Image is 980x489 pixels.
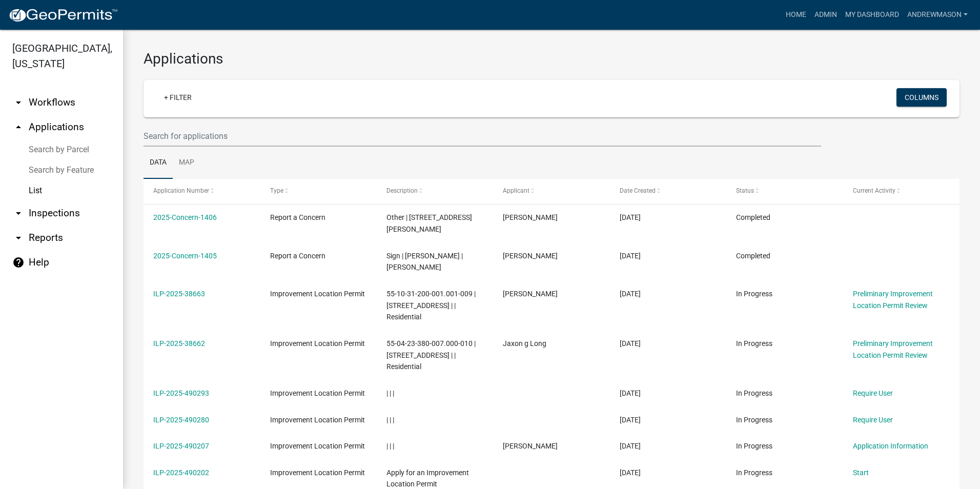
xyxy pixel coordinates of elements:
[12,256,25,269] i: help
[620,339,641,348] span: 10/09/2025
[853,442,928,450] a: Application Information
[736,187,754,194] span: Status
[386,252,463,272] span: Sign | Whetstine Rd | John Clark
[736,213,770,221] span: Completed
[610,179,726,203] datatable-header-cell: Date Created
[153,416,209,424] a: ILP-2025-490280
[620,290,641,298] span: 10/09/2025
[12,207,25,219] i: arrow_drop_down
[853,187,895,194] span: Current Activity
[620,416,641,424] span: 10/09/2025
[503,290,558,298] span: Martha malm
[156,88,200,107] a: + Filter
[503,442,558,450] span: Matt Cox
[736,442,772,450] span: In Progress
[386,290,476,321] span: 55-10-31-200-001.001-009 | 858 CENTENNIAL RD | | Residential
[620,252,641,260] span: 10/09/2025
[153,442,209,450] a: ILP-2025-490207
[153,187,209,194] span: Application Number
[270,213,325,221] span: Report a Concern
[853,290,933,310] a: Preliminary Improvement Location Permit Review
[843,179,959,203] datatable-header-cell: Current Activity
[270,468,365,477] span: Improvement Location Permit
[386,339,476,371] span: 55-04-23-380-007.000-010 | 3642 WHIPPOORWILL LAKE N DR | | Residential
[620,213,641,221] span: 10/09/2025
[503,339,546,348] span: Jaxon g Long
[503,252,558,260] span: Charlie Wilson
[386,468,469,488] span: Apply for an Improvement Location Permit
[144,147,173,179] a: Data
[903,5,972,25] a: AndrewMason
[736,252,770,260] span: Completed
[12,96,25,109] i: arrow_drop_down
[153,252,217,260] a: 2025-Concern-1405
[144,50,959,68] h3: Applications
[841,5,903,25] a: My Dashboard
[726,179,843,203] datatable-header-cell: Status
[270,290,365,298] span: Improvement Location Permit
[386,442,394,450] span: | | |
[620,442,641,450] span: 10/09/2025
[153,290,205,298] a: ILP-2025-38663
[270,252,325,260] span: Report a Concern
[503,187,529,194] span: Applicant
[270,339,365,348] span: Improvement Location Permit
[386,416,394,424] span: | | |
[12,121,25,133] i: arrow_drop_up
[853,339,933,359] a: Preliminary Improvement Location Permit Review
[270,389,365,397] span: Improvement Location Permit
[853,416,893,424] a: Require User
[12,232,25,244] i: arrow_drop_down
[260,179,376,203] datatable-header-cell: Type
[620,187,656,194] span: Date Created
[270,442,365,450] span: Improvement Location Permit
[153,213,217,221] a: 2025-Concern-1406
[853,468,869,477] a: Start
[386,389,394,397] span: | | |
[377,179,493,203] datatable-header-cell: Description
[620,389,641,397] span: 10/09/2025
[736,389,772,397] span: In Progress
[144,179,260,203] datatable-header-cell: Application Number
[736,416,772,424] span: In Progress
[386,187,418,194] span: Description
[144,126,821,147] input: Search for applications
[736,290,772,298] span: In Progress
[782,5,810,25] a: Home
[503,213,558,221] span: Charlie Wilson
[736,468,772,477] span: In Progress
[620,468,641,477] span: 10/09/2025
[270,416,365,424] span: Improvement Location Permit
[153,468,209,477] a: ILP-2025-490202
[736,339,772,348] span: In Progress
[386,213,472,233] span: Other | 6420 Berean Rd | Kinga Barden
[153,389,209,397] a: ILP-2025-490293
[853,389,893,397] a: Require User
[896,88,947,107] button: Columns
[173,147,200,179] a: Map
[493,179,609,203] datatable-header-cell: Applicant
[810,5,841,25] a: Admin
[270,187,283,194] span: Type
[153,339,205,348] a: ILP-2025-38662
